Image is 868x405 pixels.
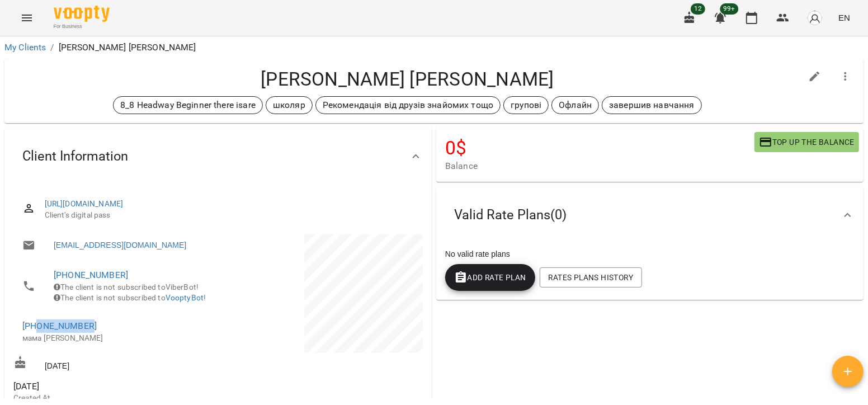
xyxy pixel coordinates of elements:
div: Valid Rate Plans(0) [436,186,864,244]
li: / [50,41,54,54]
div: Client Information [4,128,432,185]
span: The client is not subscribed to ViberBot! [54,282,199,291]
div: завершив навчання [602,96,702,114]
button: EN [834,7,855,28]
span: [DATE] [13,380,216,393]
span: EN [838,12,850,23]
a: [PHONE_NUMBER] [54,270,128,280]
button: Rates Plans History [540,267,642,288]
a: My Clients [4,42,46,53]
a: VooptyBot [166,293,204,302]
a: [URL][DOMAIN_NAME] [45,199,124,208]
img: avatar_s.png [807,10,823,26]
div: школяр [266,96,313,114]
div: Рекомендація від друзів знайомих тощо [315,96,501,114]
span: Top up the balance [759,135,855,149]
p: завершив навчання [609,98,695,112]
p: 8_8 Headway Beginner there isare [120,98,256,112]
span: Client's digital pass [45,210,414,221]
p: Офлайн [559,98,592,112]
span: Balance [445,159,754,173]
div: Офлайн [551,96,599,114]
span: Client Information [22,148,128,165]
h4: 0 $ [445,136,754,159]
a: [PHONE_NUMBER] [22,321,97,331]
a: [EMAIL_ADDRESS][DOMAIN_NAME] [54,239,186,251]
p: школяр [273,98,305,112]
img: Voopty Logo [54,6,110,22]
p: [PERSON_NAME] [PERSON_NAME] [59,41,196,54]
div: групові [503,96,549,114]
span: Valid Rate Plans ( 0 ) [454,206,567,224]
div: No valid rate plans [443,246,857,262]
p: групові [511,98,541,112]
span: 99+ [720,3,739,15]
button: Menu [13,4,40,31]
button: Add Rate plan [445,264,535,291]
span: Add Rate plan [454,271,526,284]
button: Top up the balance [754,132,859,152]
div: 8_8 Headway Beginner there isare [113,96,263,114]
p: мама [PERSON_NAME] [22,333,207,344]
div: [DATE] [11,354,218,374]
span: 12 [691,3,705,15]
span: For Business [54,23,110,30]
nav: breadcrumb [4,41,864,54]
span: Rates Plans History [549,271,633,284]
span: The client is not subscribed to ! [54,293,206,302]
h4: [PERSON_NAME] [PERSON_NAME] [13,68,801,91]
p: Created At [13,393,216,404]
p: Рекомендація від друзів знайомих тощо [323,98,493,112]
